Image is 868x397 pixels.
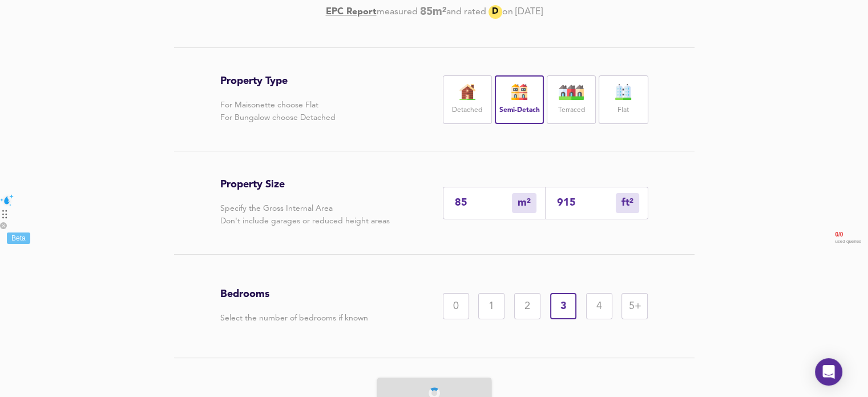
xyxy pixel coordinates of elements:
div: 5+ [621,293,648,319]
span: 0 / 0 [835,231,861,239]
div: 0 [443,293,469,319]
div: 3 [550,293,576,319]
div: on [502,6,513,18]
label: Detached [452,103,482,118]
div: 2 [514,293,540,319]
img: house-icon [557,84,586,100]
div: Open Intercom Messenger [815,358,842,386]
p: Select the number of bedrooms if known [220,312,368,324]
input: Sqft [557,197,616,209]
div: [DATE] [326,5,543,19]
p: For Maisonette choose Flat For Bungalow choose Detached [220,99,336,124]
img: flat-icon [609,84,637,100]
h3: Property Type [220,75,336,87]
div: Detached [443,75,492,124]
div: measured [377,6,418,18]
div: Flat [599,75,648,124]
h3: Bedrooms [220,288,368,300]
div: 1 [478,293,504,319]
b: 85 m² [420,6,446,18]
label: Flat [617,103,629,118]
a: EPC Report [326,6,377,18]
span: used queries [835,239,861,244]
div: 4 [586,293,612,319]
div: Beta [7,232,30,244]
div: m² [616,193,639,213]
label: Semi-Detach [499,103,539,118]
p: Specify the Gross Internal Area Don't include garages or reduced height areas [220,202,390,227]
div: and rated [446,6,486,18]
div: D [488,5,502,19]
img: house-icon [453,84,482,100]
input: Enter sqm [455,197,512,209]
div: Terraced [547,75,596,124]
img: house-icon [505,84,534,100]
label: Terraced [558,103,585,118]
h3: Property Size [220,178,390,191]
div: m² [512,193,536,213]
div: Semi-Detach [495,75,544,124]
